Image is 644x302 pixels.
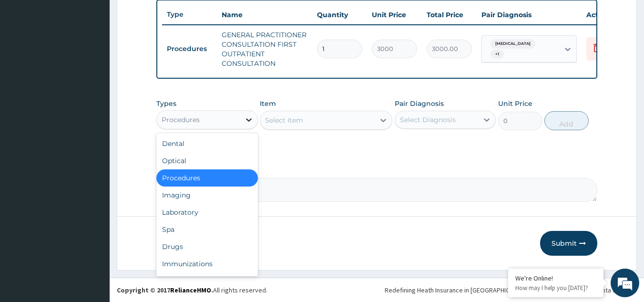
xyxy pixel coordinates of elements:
[156,165,598,173] label: Comment
[156,100,176,108] label: Types
[162,115,200,125] div: Procedures
[260,99,276,108] label: Item
[217,5,312,24] th: Name
[156,152,258,169] div: Optical
[477,5,582,24] th: Pair Diagnosis
[582,5,629,24] th: Actions
[385,285,637,295] div: Redefining Heath Insurance in [GEOGRAPHIC_DATA] using Telemedicine and Data Science!
[156,238,258,255] div: Drugs
[117,286,213,294] strong: Copyright © 2017 .
[162,40,217,58] td: Procedures
[55,90,132,187] span: We're online!
[156,221,258,238] div: Spa
[422,5,477,24] th: Total Price
[498,99,532,108] label: Unit Price
[395,99,444,108] label: Pair Diagnosis
[491,39,535,49] span: [MEDICAL_DATA]
[515,274,596,282] div: We're Online!
[156,169,258,187] div: Procedures
[491,50,504,59] span: + 1
[156,255,258,272] div: Immunizations
[50,53,160,66] div: Chat with us now
[156,272,258,290] div: Others
[544,111,589,130] button: Add
[265,115,303,125] div: Select Item
[156,204,258,221] div: Laboratory
[162,6,217,23] th: Type
[540,231,597,256] button: Submit
[110,278,644,302] footer: All rights reserved.
[515,284,596,292] p: How may I help you today?
[400,115,456,125] div: Select Diagnosis
[18,48,39,72] img: d_794563401_company_1708531726252_794563401
[156,135,258,152] div: Dental
[367,5,422,24] th: Unit Price
[170,286,211,294] a: RelianceHMO
[312,5,367,24] th: Quantity
[217,25,312,73] td: GENERAL PRACTITIONER CONSULTATION FIRST OUTPATIENT CONSULTATION
[156,5,179,28] div: Minimize live chat window
[5,201,182,234] textarea: Type your message and hit 'Enter'
[156,187,258,204] div: Imaging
